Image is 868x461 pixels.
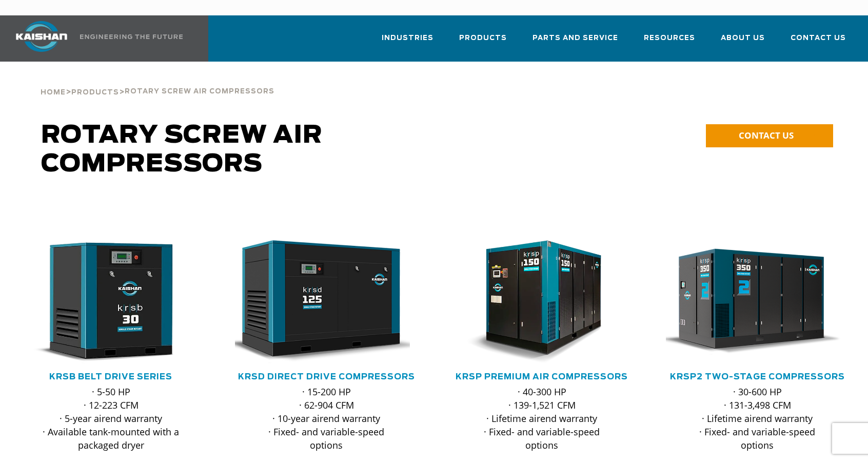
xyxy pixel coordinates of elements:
[450,240,633,363] div: krsp150
[721,32,765,44] span: About Us
[443,240,625,363] img: krsp150
[235,240,418,363] div: krsd125
[459,32,507,44] span: Products
[666,240,849,363] div: krsp350
[49,373,172,381] a: KRSB Belt Drive Series
[471,385,613,452] p: · 40-300 HP · 139-1,521 CFM · Lifetime airend warranty · Fixed- and variable-speed options
[71,89,119,96] span: Products
[670,373,845,381] a: KRSP2 Two-Stage Compressors
[382,25,433,60] a: Industries
[125,88,274,95] span: Rotary Screw Air Compressors
[791,32,846,44] span: Contact Us
[459,25,507,60] a: Products
[41,62,274,101] div: > >
[706,124,833,147] a: CONTACT US
[41,89,66,96] span: Home
[791,25,846,60] a: Contact Us
[19,240,202,363] div: krsb30
[80,34,183,39] img: Engineering the future
[227,240,410,363] img: krsd125
[382,32,433,44] span: Industries
[456,373,628,381] a: KRSP Premium Air Compressors
[658,240,841,363] img: krsp350
[644,25,695,60] a: Resources
[41,87,66,97] a: Home
[41,123,323,177] span: Rotary Screw Air Compressors
[3,21,80,52] img: kaishan logo
[255,385,397,452] p: · 15-200 HP · 62-904 CFM · 10-year airend warranty · Fixed- and variable-speed options
[3,15,185,62] a: Kaishan USA
[238,373,415,381] a: KRSD Direct Drive Compressors
[12,240,194,363] img: krsb30
[532,32,618,44] span: Parts and Service
[686,385,828,452] p: · 30-600 HP · 131-3,498 CFM · Lifetime airend warranty · Fixed- and variable-speed options
[71,87,119,97] a: Products
[644,32,695,44] span: Resources
[739,129,794,141] span: CONTACT US
[532,25,618,60] a: Parts and Service
[721,25,765,60] a: About Us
